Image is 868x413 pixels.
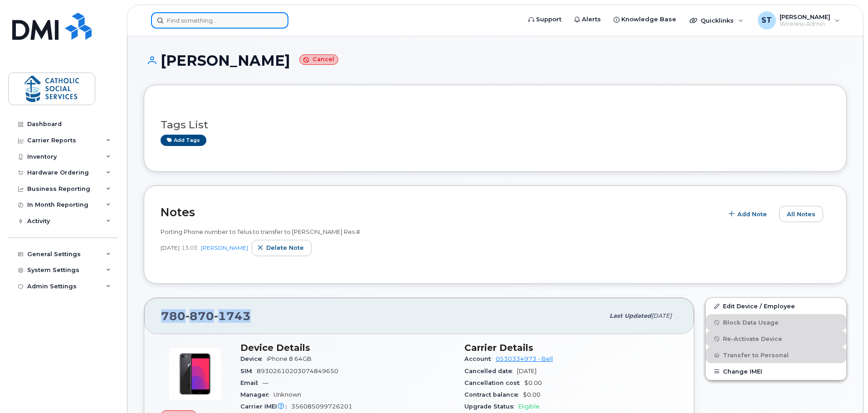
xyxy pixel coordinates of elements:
[496,355,553,362] a: 0530334973 - Bell
[240,342,454,353] h3: Device Details
[464,379,524,386] span: Cancellation cost
[723,335,782,342] span: Re-Activate Device
[240,368,257,374] span: SIM
[273,391,301,398] span: Unknown
[240,403,291,410] span: Carrier IMEI
[706,330,846,347] button: Re-Activate Device
[610,312,651,319] span: Last updated
[214,309,251,323] span: 1743
[523,391,541,398] span: $0.00
[517,368,536,374] span: [DATE]
[144,53,847,68] h1: [PERSON_NAME]
[299,54,338,65] small: Cancel
[524,379,542,386] span: $0.00
[161,309,251,323] span: 780
[464,355,496,362] span: Account
[706,314,846,330] button: Block Data Usage
[518,403,540,410] span: Eligible
[240,391,273,398] span: Manager
[291,403,352,410] span: 356085099726201
[651,312,672,319] span: [DATE]
[267,355,312,362] span: iPhone 8 64GB
[829,374,861,406] iframe: Messenger Launcher
[201,244,248,251] a: [PERSON_NAME]
[240,379,263,386] span: Email
[252,240,312,256] button: Delete note
[161,205,718,219] h2: Notes
[161,228,360,235] span: Porting Phone number to Telus to transfer to [PERSON_NAME] Res #
[706,347,846,363] button: Transfer to Personal
[263,379,268,386] span: —
[161,244,180,252] span: [DATE]
[161,135,206,146] a: Add tags
[706,298,846,314] a: Edit Device / Employee
[464,403,518,410] span: Upgrade Status
[464,391,523,398] span: Contract balance
[185,309,214,323] span: 870
[240,355,267,362] span: Device
[787,210,815,219] span: All Notes
[161,119,830,131] h3: Tags List
[464,368,517,374] span: Cancelled date
[257,368,338,374] span: 89302610203074849650
[464,342,678,353] h3: Carrier Details
[706,363,846,379] button: Change IMEI
[723,206,775,222] button: Add Note
[168,347,222,401] img: image20231002-3703462-bzhi73.jpeg
[737,210,767,219] span: Add Note
[779,206,823,222] button: All Notes
[181,244,197,252] span: 13:03
[266,243,304,252] span: Delete note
